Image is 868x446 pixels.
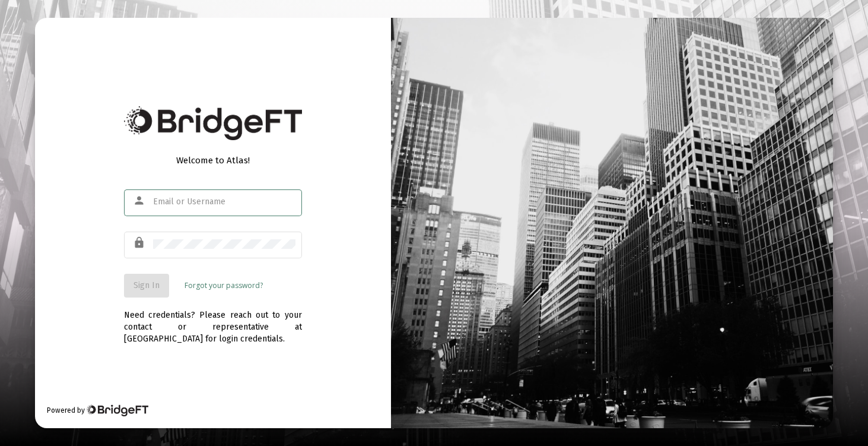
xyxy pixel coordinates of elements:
span: Sign In [133,280,160,290]
mat-icon: person [133,194,147,208]
img: Bridge Financial Technology Logo [86,404,148,416]
img: Bridge Financial Technology Logo [124,106,302,140]
div: Welcome to Atlas! [124,154,302,166]
mat-icon: lock [133,236,147,250]
input: Email or Username [153,197,295,207]
a: Forgot your password? [185,280,263,292]
div: Powered by [47,404,148,416]
div: Need credentials? Please reach out to your contact or representative at [GEOGRAPHIC_DATA] for log... [124,298,302,345]
button: Sign In [124,274,169,298]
